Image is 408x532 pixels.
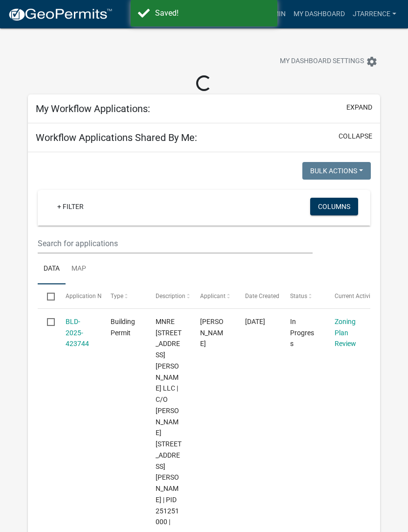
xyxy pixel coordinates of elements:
[49,198,91,215] a: + Filter
[339,131,372,141] button: collapse
[302,162,371,180] button: Bulk Actions
[38,233,313,254] input: Search for applications
[280,284,325,308] datatable-header-cell: Status
[155,7,270,19] div: Saved!
[245,318,265,325] span: 05/20/2025
[38,284,56,308] datatable-header-cell: Select
[66,318,89,348] a: BLD-2025-423744
[36,103,150,115] h5: My Workflow Applications:
[325,284,370,308] datatable-header-cell: Current Activity
[335,293,375,300] span: Current Activity
[346,102,372,113] button: expand
[349,5,400,23] a: jtarrence
[156,293,185,300] span: Description
[101,284,146,308] datatable-header-cell: Type
[272,52,385,71] button: My Dashboard Settingssettings
[111,293,123,300] span: Type
[310,198,358,215] button: Columns
[290,293,307,300] span: Status
[366,56,378,68] i: settings
[66,254,92,285] a: Map
[200,293,226,300] span: Applicant
[200,318,224,348] span: Brett Stanek
[290,318,314,348] span: In Progress
[236,284,281,308] datatable-header-cell: Date Created
[146,284,191,308] datatable-header-cell: Description
[245,293,279,300] span: Date Created
[38,254,66,285] a: Data
[191,284,236,308] datatable-header-cell: Applicant
[290,5,349,23] a: My Dashboard
[156,318,181,526] span: MNRE 270 STRUPP AVE LLC | C/O JEREMY HAGAN 270 STRUPP AVE, Houston County | PID 251251000 |
[66,293,119,300] span: Application Number
[111,318,135,337] span: Building Permit
[36,132,197,143] h5: Workflow Applications Shared By Me:
[335,318,356,348] a: Zoning Plan Review
[280,56,364,68] span: My Dashboard Settings
[56,284,101,308] datatable-header-cell: Application Number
